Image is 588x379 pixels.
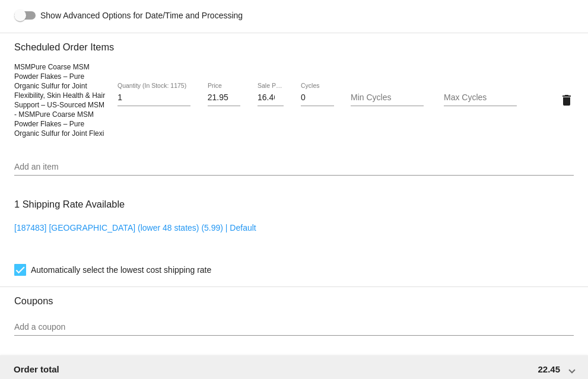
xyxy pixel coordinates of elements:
[351,93,424,103] input: Min Cycles
[208,93,241,103] input: Price
[538,364,560,374] span: 22.45
[14,163,574,172] input: Add an item
[560,93,574,107] mat-icon: delete
[301,93,334,103] input: Cycles
[14,286,574,307] h3: Coupons
[14,323,574,332] input: Add a coupon
[258,93,284,103] input: Sale Price
[14,63,105,138] span: MSMPure Coarse MSM Powder Flakes – Pure Organic Sulfur for Joint Flexibility, Skin Health & Hair ...
[31,263,211,277] span: Automatically select the lowest cost shipping rate
[444,93,517,103] input: Max Cycles
[14,33,574,53] h3: Scheduled Order Items
[14,223,256,233] a: [187483] [GEOGRAPHIC_DATA] (lower 48 states) (5.99) | Default
[14,192,125,217] h3: 1 Shipping Rate Available
[14,364,59,374] span: Order total
[40,9,243,21] span: Show Advanced Options for Date/Time and Processing
[117,93,190,103] input: Quantity (In Stock: 1175)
